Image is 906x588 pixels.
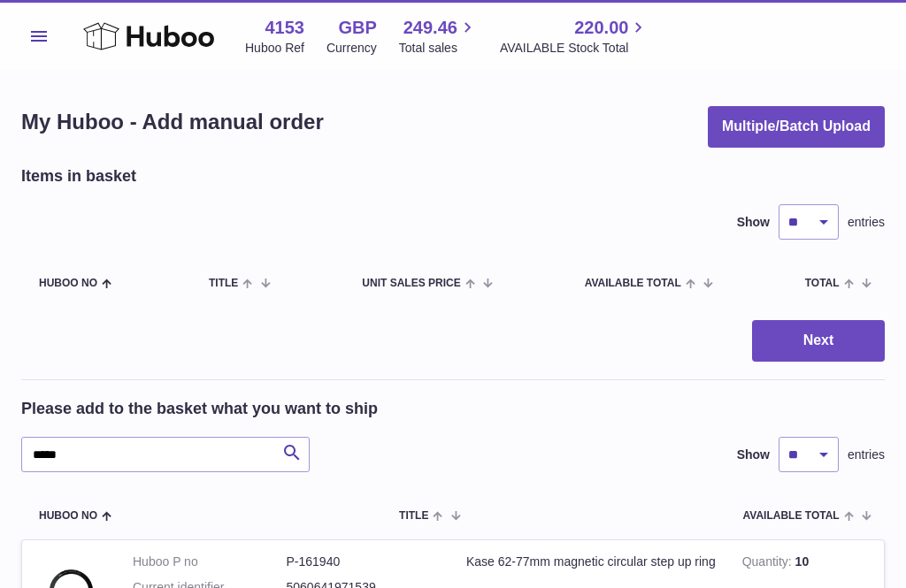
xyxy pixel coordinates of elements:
[752,320,885,362] button: Next
[403,16,457,40] span: 249.46
[737,214,770,231] label: Show
[848,214,885,231] span: entries
[399,510,428,522] span: Title
[805,278,840,289] span: Total
[287,554,441,570] dd: P-161940
[399,40,478,57] span: Total sales
[399,16,478,57] a: 249.46 Total sales
[500,16,649,57] a: 220.00 AVAILABLE Stock Total
[848,447,885,463] span: entries
[500,40,649,57] span: AVAILABLE Stock Total
[743,510,840,522] span: AVAILABLE Total
[21,398,378,419] h2: Please add to the basket what you want to ship
[21,165,136,187] h2: Items in basket
[338,16,376,40] strong: GBP
[39,510,97,522] span: Huboo no
[209,278,238,289] span: Title
[362,278,460,289] span: Unit Sales Price
[245,40,304,57] div: Huboo Ref
[265,16,304,40] strong: 4153
[326,40,377,57] div: Currency
[708,106,885,148] button: Multiple/Batch Upload
[574,16,628,40] span: 220.00
[742,554,795,573] strong: Quantity
[39,278,97,289] span: Huboo no
[737,447,770,463] label: Show
[133,554,287,570] dt: Huboo P no
[585,278,681,289] span: AVAILABLE Total
[21,108,324,136] h1: My Huboo - Add manual order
